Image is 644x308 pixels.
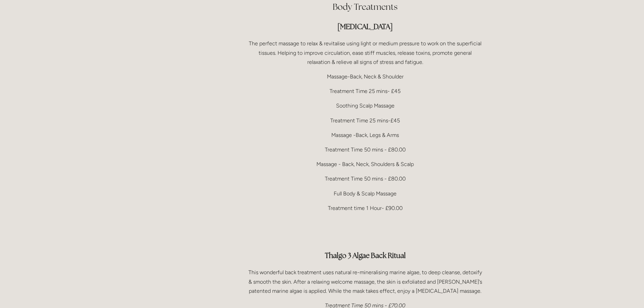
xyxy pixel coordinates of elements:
p: Treatment Time 50 mins - £80.00 [247,145,484,154]
strong: Thalgo 3 Algae Back Ritual [325,251,406,260]
p: Treatment Time 25 mins- £45 [247,87,484,96]
p: Treatment time 1 Hour- £90.00 [247,204,484,213]
h2: Body Treatments [247,1,484,13]
p: Treatment Time 50 mins - £80.00 [247,174,484,183]
p: Treatment Time 25 mins-£45 [247,116,484,125]
p: Soothing Scalp Massage [247,101,484,110]
strong: [MEDICAL_DATA] [337,22,393,31]
p: Massage -Back, Legs & Arms [247,131,484,140]
p: The perfect massage to relax & revitalise using light or medium pressure to work on the superfici... [247,39,484,67]
p: Massage-Back, Neck & Shoulder [247,72,484,81]
p: Massage - Back, Neck, Shoulders & Scalp [247,160,484,169]
p: Full Body & Scalp Massage [247,189,484,198]
p: This wonderful back treatment uses natural re-mineralising marine algae, to deep cleanse, detoxif... [247,268,484,295]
